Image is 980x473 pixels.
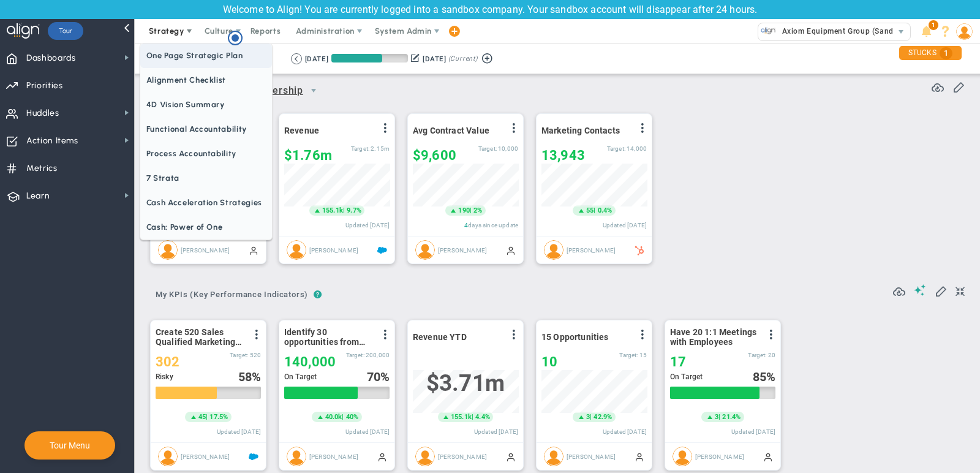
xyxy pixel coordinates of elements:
[140,44,272,68] span: One Page Strategic Plan
[284,373,317,381] span: On Target
[249,452,258,461] span: Salesforce Enabled<br ></span>Sandbox: Quarterly Leads and Opportunities
[619,352,638,358] span: Target:
[635,452,644,461] span: Manually Updated
[473,206,482,214] span: 2%
[670,354,686,369] span: 17
[217,428,261,435] span: Updated [DATE]
[140,191,272,215] span: Cash Acceleration Strategies
[541,148,585,163] span: 13,943
[325,412,342,422] span: 40.0k
[287,240,306,260] img: Tom Johnson
[413,126,489,135] span: Avg Contract Value
[415,447,435,466] img: Hannah Dogru
[470,206,472,214] span: |
[594,206,595,214] span: |
[590,413,592,421] span: |
[345,222,390,229] span: Updated [DATE]
[695,453,744,460] span: [PERSON_NAME]
[544,447,563,466] img: Hannah Dogru
[506,452,516,461] span: Manually Updated
[238,369,252,384] span: 58
[541,332,609,342] span: 15 Opportunities
[586,412,590,422] span: 3
[347,206,361,214] span: 9.7%
[956,23,973,40] img: 193898.Person.photo
[753,370,776,384] div: %
[715,412,718,422] span: 3
[506,245,516,255] span: Manually Updated
[205,26,233,36] span: Culture
[284,327,373,347] span: Identify 30 opportunities from SmithCo resulting in $200K new sales
[472,413,473,421] span: |
[158,447,178,466] img: Hannah Dogru
[673,447,692,466] img: Hannah Dogru
[342,413,344,421] span: |
[478,145,497,152] span: Target:
[181,453,230,460] span: [PERSON_NAME]
[156,327,244,347] span: Create 520 Sales Qualified Marketing Leads
[377,452,387,461] span: Manually Updated
[371,145,390,152] span: 2,154,350
[26,45,76,71] span: Dashboards
[291,53,302,64] button: Go to previous period
[541,354,557,369] span: 10
[305,53,328,64] div: [DATE]
[158,240,178,260] img: Jane Wilson
[181,246,230,253] span: [PERSON_NAME]
[940,47,952,59] span: 1
[140,68,272,93] span: Alignment Checklist
[206,413,208,421] span: |
[367,369,380,384] span: 70
[917,19,936,44] li: Announcements
[303,80,324,101] span: select
[952,80,965,93] span: Edit or Add Critical Numbers
[140,215,272,240] span: Cash: Power of One
[351,145,369,152] span: Target:
[26,73,63,99] span: Priorities
[140,117,272,142] span: Functional Accountability
[284,354,336,369] span: 140,000
[149,26,184,36] span: Strategy
[768,352,775,358] span: 20
[929,20,938,30] span: 1
[753,369,766,384] span: 85
[474,428,518,435] span: Updated [DATE]
[26,100,59,126] span: Huddles
[249,245,258,255] span: Manually Updated
[567,453,616,460] span: [PERSON_NAME]
[438,246,487,253] span: [PERSON_NAME]
[244,19,287,44] span: Reports
[46,440,94,451] button: Tour Menu
[438,453,487,460] span: [PERSON_NAME]
[607,145,625,152] span: Target:
[230,352,248,358] span: Target:
[464,222,468,229] span: 4
[140,93,272,117] span: 4D Vision Summary
[140,166,272,191] span: 7 Strata
[415,240,435,260] img: Katie Williams
[26,183,50,209] span: Learn
[458,206,469,216] span: 190
[249,83,303,99] span: Leadership
[413,332,467,342] span: Revenue YTD
[761,23,776,39] img: 33473.Company.photo
[603,222,647,229] span: Updated [DATE]
[375,26,432,36] span: System Admin
[346,413,358,421] span: 40%
[639,352,647,358] span: 15
[731,428,775,435] span: Updated [DATE]
[209,413,228,421] span: 17.5%
[367,370,390,384] div: %
[748,352,766,358] span: Target:
[284,126,319,135] span: Revenue
[776,23,910,39] span: Axiom Equipment Group (Sandbox)
[309,246,358,253] span: [PERSON_NAME]
[238,370,262,384] div: %
[198,412,206,422] span: 45
[26,156,58,181] span: Metrics
[423,53,446,64] div: [DATE]
[150,285,314,305] span: My KPIs (Key Performance Indicators)
[892,23,910,40] span: select
[346,352,364,358] span: Target:
[309,453,358,460] span: [PERSON_NAME]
